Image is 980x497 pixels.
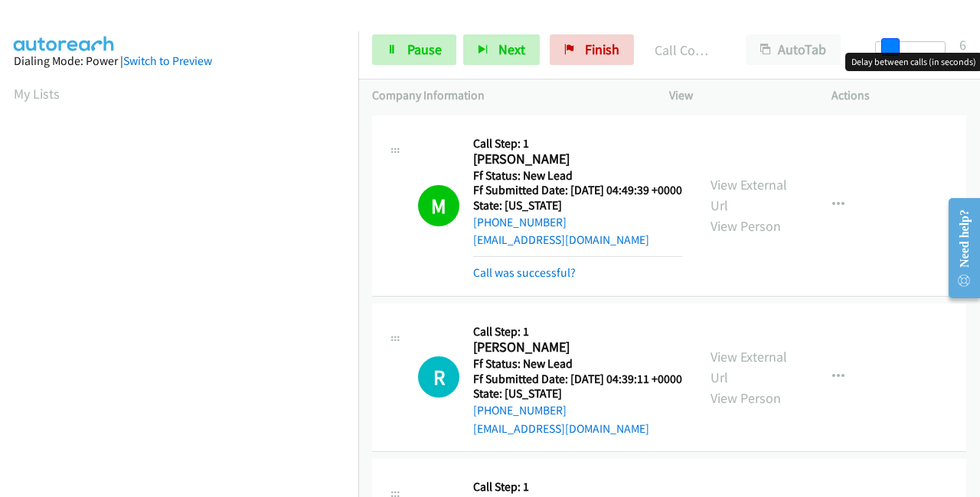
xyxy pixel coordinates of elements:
[473,168,682,184] h5: Ff Status: New Lead
[473,356,682,372] h5: Ff Status: New Lead
[831,86,966,105] p: Actions
[959,34,966,55] div: 6
[669,86,804,105] p: View
[473,339,678,356] h2: [PERSON_NAME]
[710,217,781,235] a: View Person
[473,232,649,247] a: [EMAIL_ADDRESS][DOMAIN_NAME]
[473,151,678,168] h2: [PERSON_NAME]
[473,372,682,387] h5: Ff Submitted Date: [DATE] 04:39:11 +0000
[550,34,634,65] a: Finish
[123,54,212,68] a: Switch to Preview
[473,215,567,229] a: [PHONE_NUMBER]
[473,136,682,151] h5: Call Step: 1
[407,41,442,58] span: Pause
[372,86,642,105] p: Company Information
[936,187,980,309] iframe: Resource Center
[585,41,619,58] span: Finish
[655,40,718,60] p: Call Completed
[418,185,459,226] h1: M
[14,85,60,102] a: My Lists
[473,421,649,436] a: [EMAIL_ADDRESS][DOMAIN_NAME]
[473,265,576,280] a: Call was successful?
[710,176,787,214] a: View External Url
[473,324,682,339] h5: Call Step: 1
[372,34,456,65] a: Pause
[710,348,787,386] a: View External Url
[473,198,682,213] h5: State: [US_STATE]
[710,389,781,407] a: View Person
[746,34,841,65] button: AutoTab
[473,386,682,401] h5: State: [US_STATE]
[14,52,345,70] div: Dialing Mode: Power |
[473,479,682,495] h5: Call Step: 1
[473,403,567,417] a: [PHONE_NUMBER]
[463,34,540,65] button: Next
[473,183,682,198] h5: Ff Submitted Date: [DATE] 04:49:39 +0000
[498,41,525,58] span: Next
[418,356,459,398] h1: R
